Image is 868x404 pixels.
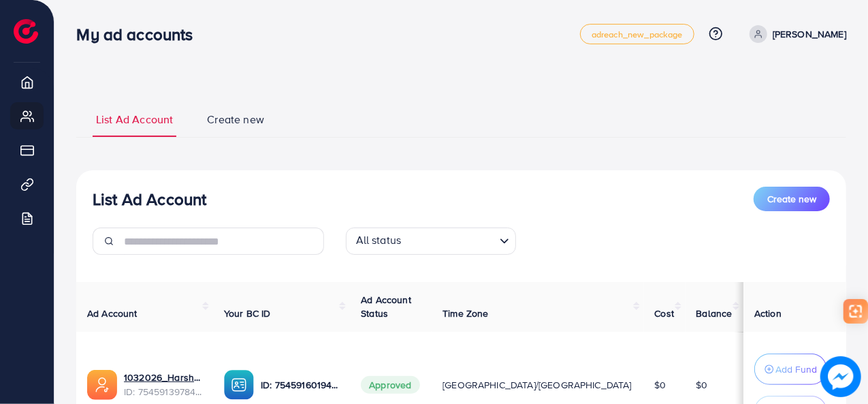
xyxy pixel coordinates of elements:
[820,356,861,397] img: image
[87,307,138,320] span: Ad Account
[655,307,675,320] span: Cost
[361,376,419,394] span: Approved
[207,112,264,127] span: Create new
[405,230,494,251] input: Search for option
[655,378,666,392] span: $0
[744,25,846,43] a: [PERSON_NAME]
[96,112,173,127] span: List Ad Account
[361,293,411,320] span: Ad Account Status
[76,25,204,44] h3: My ad accounts
[754,354,827,385] button: Add Fund
[443,378,632,392] span: [GEOGRAPHIC_DATA]/[GEOGRAPHIC_DATA]
[124,371,202,399] div: <span class='underline'>1032026_Harshay_1756921141011</span></br>7545913978468401159
[773,26,846,42] p: [PERSON_NAME]
[261,377,339,393] p: ID: 7545916019429244936
[580,24,694,44] a: adreach_new_package
[346,228,516,255] div: Search for option
[696,307,733,320] span: Balance
[775,361,817,377] p: Add Fund
[767,192,816,206] span: Create new
[353,230,404,251] span: All status
[14,19,38,44] img: logo
[124,371,202,384] a: 1032026_Harshay_1756921141011
[696,378,708,392] span: $0
[224,307,271,320] span: Your BC ID
[754,307,782,320] span: Action
[87,370,117,400] img: ic-ads-acc.e4c84228.svg
[224,370,254,400] img: ic-ba-acc.ded83a64.svg
[592,30,683,39] span: adreach_new_package
[124,385,202,399] span: ID: 7545913978468401159
[754,187,830,211] button: Create new
[443,307,488,320] span: Time Zone
[93,189,206,209] h3: List Ad Account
